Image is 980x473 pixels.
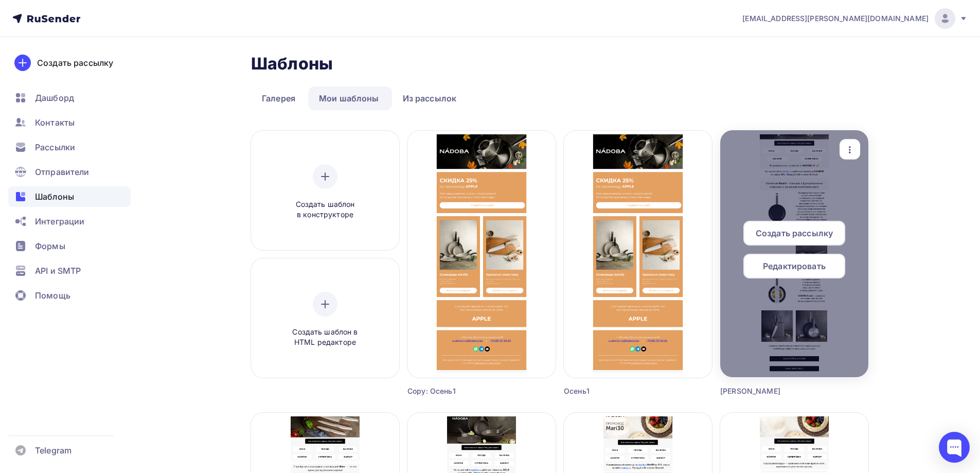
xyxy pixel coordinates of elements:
a: Из рассылок [392,86,468,110]
a: Контакты [8,112,131,133]
h2: Шаблоны [251,54,333,74]
a: Рассылки [8,137,131,157]
a: Формы [8,236,131,256]
div: [PERSON_NAME] [720,386,831,396]
span: Создать рассылку [756,227,833,239]
a: Дашборд [8,87,131,108]
span: [EMAIL_ADDRESS][PERSON_NAME][DOMAIN_NAME] [742,13,929,24]
a: Шаблоны [8,186,131,207]
a: [EMAIL_ADDRESS][PERSON_NAME][DOMAIN_NAME] [742,8,968,29]
span: Контакты [35,116,75,129]
a: Галерея [251,86,306,110]
span: Формы [35,240,65,252]
span: Редактировать [763,260,826,272]
span: API и SMTP [35,265,81,277]
span: Дашборд [35,92,74,104]
a: Мои шаблоны [308,86,390,110]
span: Создать шаблон в конструкторе [276,199,374,220]
span: Шаблоны [35,190,74,203]
span: Отправители [35,166,90,178]
span: Рассылки [35,141,75,153]
span: Создать шаблон в HTML редакторе [276,327,374,348]
div: Copy: Осень1 [407,386,519,396]
div: Осень1 [564,386,675,396]
a: Отправители [8,162,131,182]
div: Создать рассылку [37,57,113,69]
span: Telegram [35,444,72,457]
span: Помощь [35,289,70,302]
span: Интеграции [35,215,84,227]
